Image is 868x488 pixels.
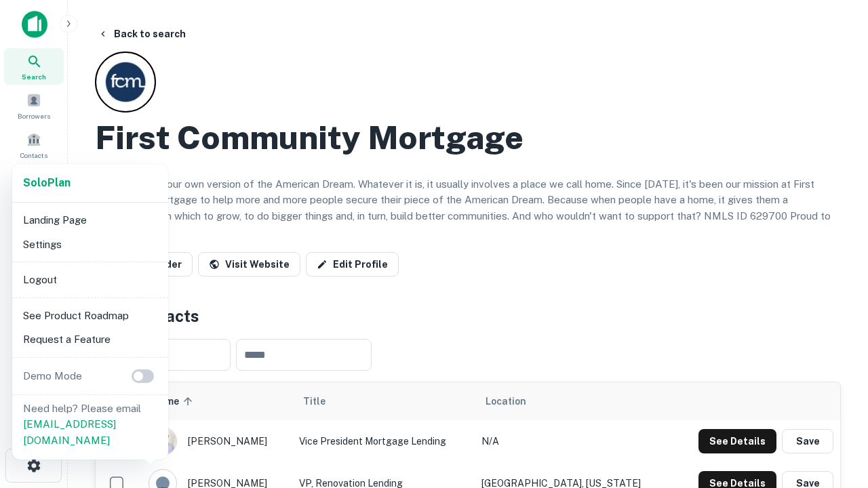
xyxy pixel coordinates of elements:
li: See Product Roadmap [18,304,163,328]
a: [EMAIL_ADDRESS][DOMAIN_NAME] [23,418,116,446]
p: Need help? Please email [23,401,157,449]
li: Request a Feature [18,327,163,352]
a: SoloPlan [23,175,71,191]
li: Landing Page [18,208,163,232]
strong: Solo Plan [23,176,71,189]
li: Settings [18,232,163,257]
li: Logout [18,268,163,292]
p: Demo Mode [18,368,87,384]
iframe: Chat Widget [800,336,868,401]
